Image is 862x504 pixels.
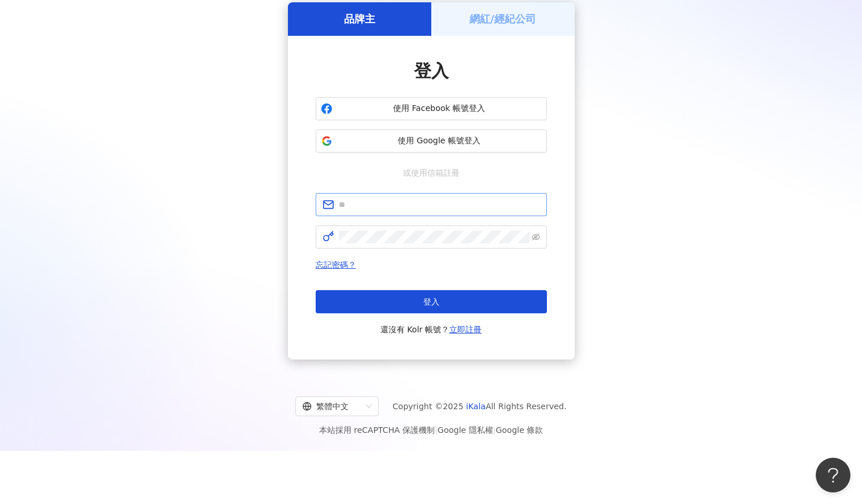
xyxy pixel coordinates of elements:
button: 登入 [316,290,547,313]
iframe: Help Scout Beacon - Open [816,458,850,492]
a: iKala [466,402,486,411]
span: 或使用信箱註冊 [395,166,468,179]
button: 使用 Google 帳號登入 [316,129,547,153]
a: Google 隱私權 [438,425,493,435]
div: 繁體中文 [302,397,361,416]
span: Copyright © 2025 All Rights Reserved. [393,399,567,413]
h5: 品牌主 [344,12,375,26]
span: eye-invisible [532,233,540,241]
span: | [493,425,496,435]
h5: 網紅/經紀公司 [469,12,536,26]
span: 登入 [423,297,439,306]
a: 忘記密碼？ [316,260,356,269]
a: Google 條款 [495,425,543,435]
span: 還沒有 Kolr 帳號？ [380,323,482,336]
span: 使用 Facebook 帳號登入 [337,103,542,114]
button: 使用 Facebook 帳號登入 [316,97,547,120]
span: 使用 Google 帳號登入 [337,135,542,147]
a: 立即註冊 [449,325,482,334]
span: 登入 [414,61,449,81]
span: 本站採用 reCAPTCHA 保護機制 [319,423,543,437]
span: | [435,425,438,435]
